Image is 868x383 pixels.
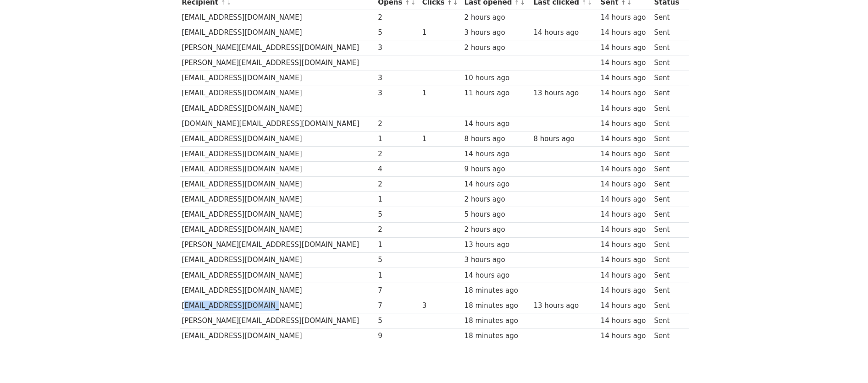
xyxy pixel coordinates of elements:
[378,331,418,341] div: 9
[422,88,460,98] div: 1
[601,179,650,190] div: 14 hours ago
[422,27,460,38] div: 1
[180,298,376,313] td: [EMAIL_ADDRESS][DOMAIN_NAME]
[652,237,684,252] td: Sent
[464,224,529,235] div: 2 hours ago
[601,43,650,53] div: 14 hours ago
[601,58,650,68] div: 14 hours ago
[601,134,650,144] div: 14 hours ago
[652,207,684,222] td: Sent
[601,164,650,175] div: 14 hours ago
[601,240,650,250] div: 14 hours ago
[534,88,597,98] div: 13 hours ago
[464,255,529,265] div: 3 hours ago
[378,224,418,235] div: 2
[652,222,684,237] td: Sent
[422,301,460,311] div: 3
[378,194,418,205] div: 1
[652,268,684,283] td: Sent
[652,55,684,71] td: Sent
[601,119,650,129] div: 14 hours ago
[652,71,684,86] td: Sent
[601,316,650,326] div: 14 hours ago
[180,268,376,283] td: [EMAIL_ADDRESS][DOMAIN_NAME]
[378,270,418,281] div: 1
[378,43,418,53] div: 3
[464,12,529,23] div: 2 hours ago
[180,237,376,252] td: [PERSON_NAME][EMAIL_ADDRESS][DOMAIN_NAME]
[464,285,529,296] div: 18 minutes ago
[180,147,376,162] td: [EMAIL_ADDRESS][DOMAIN_NAME]
[652,86,684,101] td: Sent
[652,177,684,192] td: Sent
[601,73,650,83] div: 14 hours ago
[601,331,650,341] div: 14 hours ago
[378,209,418,220] div: 5
[652,147,684,162] td: Sent
[601,209,650,220] div: 14 hours ago
[180,71,376,86] td: [EMAIL_ADDRESS][DOMAIN_NAME]
[180,177,376,192] td: [EMAIL_ADDRESS][DOMAIN_NAME]
[601,194,650,205] div: 14 hours ago
[652,298,684,313] td: Sent
[378,73,418,83] div: 3
[601,12,650,23] div: 14 hours ago
[534,134,597,144] div: 8 hours ago
[378,119,418,129] div: 2
[601,27,650,38] div: 14 hours ago
[464,240,529,250] div: 13 hours ago
[464,209,529,220] div: 5 hours ago
[601,255,650,265] div: 14 hours ago
[464,316,529,326] div: 18 minutes ago
[464,194,529,205] div: 2 hours ago
[534,301,597,311] div: 13 hours ago
[378,164,418,175] div: 4
[180,328,376,344] td: [EMAIL_ADDRESS][DOMAIN_NAME]
[180,101,376,116] td: [EMAIL_ADDRESS][DOMAIN_NAME]
[652,328,684,344] td: Sent
[180,283,376,298] td: [EMAIL_ADDRESS][DOMAIN_NAME]
[652,116,684,131] td: Sent
[464,270,529,281] div: 14 hours ago
[180,55,376,71] td: [PERSON_NAME][EMAIL_ADDRESS][DOMAIN_NAME]
[601,149,650,159] div: 14 hours ago
[652,40,684,55] td: Sent
[180,162,376,177] td: [EMAIL_ADDRESS][DOMAIN_NAME]
[180,40,376,55] td: [PERSON_NAME][EMAIL_ADDRESS][DOMAIN_NAME]
[464,119,529,129] div: 14 hours ago
[464,134,529,144] div: 8 hours ago
[378,149,418,159] div: 2
[652,192,684,207] td: Sent
[180,131,376,146] td: [EMAIL_ADDRESS][DOMAIN_NAME]
[378,12,418,23] div: 2
[464,27,529,38] div: 3 hours ago
[652,162,684,177] td: Sent
[534,27,597,38] div: 14 hours ago
[822,339,868,383] iframe: Chat Widget
[652,313,684,328] td: Sent
[180,192,376,207] td: [EMAIL_ADDRESS][DOMAIN_NAME]
[464,301,529,311] div: 18 minutes ago
[464,88,529,98] div: 11 hours ago
[464,73,529,83] div: 10 hours ago
[378,240,418,250] div: 1
[652,252,684,268] td: Sent
[464,43,529,53] div: 2 hours ago
[180,116,376,131] td: [DOMAIN_NAME][EMAIL_ADDRESS][DOMAIN_NAME]
[378,255,418,265] div: 5
[601,270,650,281] div: 14 hours ago
[378,134,418,144] div: 1
[180,207,376,222] td: [EMAIL_ADDRESS][DOMAIN_NAME]
[378,301,418,311] div: 7
[464,331,529,341] div: 18 minutes ago
[422,134,460,144] div: 1
[464,149,529,159] div: 14 hours ago
[652,131,684,146] td: Sent
[601,285,650,296] div: 14 hours ago
[180,222,376,237] td: [EMAIL_ADDRESS][DOMAIN_NAME]
[464,179,529,190] div: 14 hours ago
[601,301,650,311] div: 14 hours ago
[378,285,418,296] div: 7
[378,88,418,98] div: 3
